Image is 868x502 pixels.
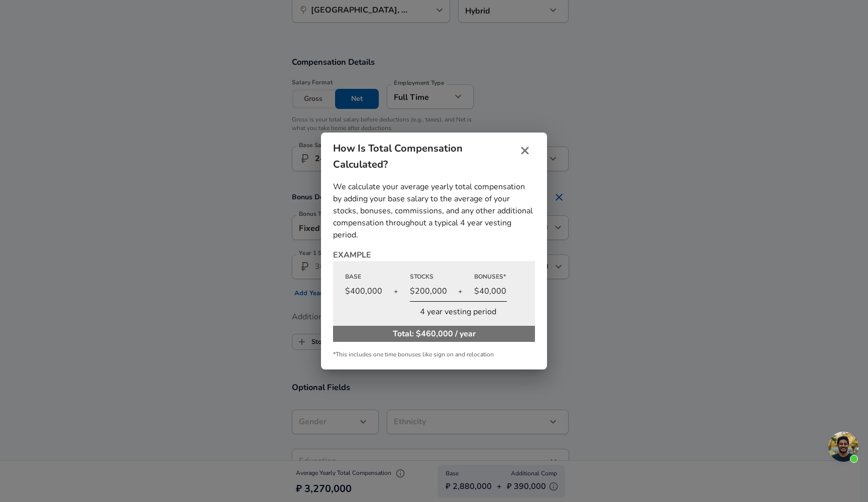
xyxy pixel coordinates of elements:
h6: How Is Total Compensation Calculated? [333,141,501,173]
span: Stocks [410,273,433,281]
p: $400,000 [345,285,394,297]
p: $200,000 [410,285,459,297]
p: Total: $460,000 / year [333,326,535,342]
span: Base [345,273,361,281]
p: $40,000 [474,285,523,297]
span: Bonuses* [474,273,506,281]
p: 4 year vesting period [410,306,507,318]
p: We calculate your average yearly total compensation by adding your base salary to the average of ... [333,181,535,241]
p: EXAMPLE [333,249,535,261]
div: Open chat [828,432,858,462]
div: + [458,287,474,297]
p: *This includes one time bonuses like sign on and relocation [333,350,535,360]
div: + [394,287,410,297]
button: close [515,141,535,161]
